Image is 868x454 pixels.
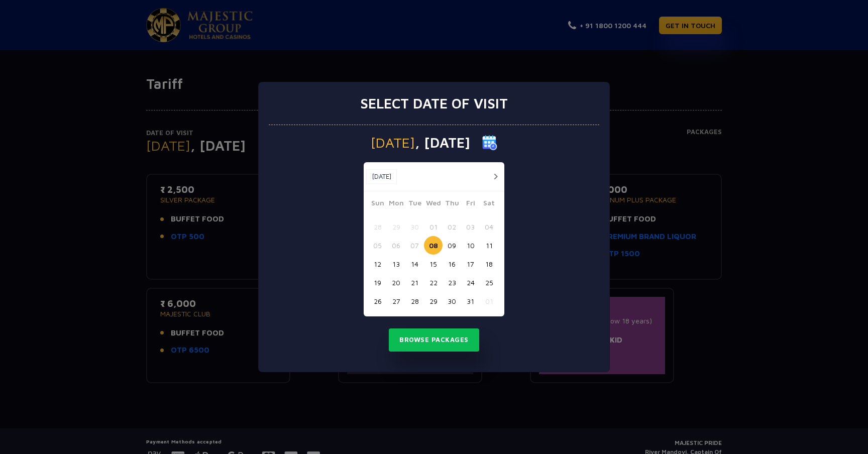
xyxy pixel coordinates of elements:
button: 16 [443,255,461,273]
span: Thu [443,197,461,211]
button: 29 [387,217,405,236]
button: 11 [480,236,498,255]
button: 03 [461,217,480,236]
span: Wed [424,197,443,211]
button: 08 [424,236,443,255]
button: 25 [480,273,498,292]
button: 13 [387,255,405,273]
button: [DATE] [366,169,397,184]
button: 20 [387,273,405,292]
button: 05 [368,236,387,255]
button: 01 [480,292,498,310]
button: 10 [461,236,480,255]
button: 30 [443,292,461,310]
button: 19 [368,273,387,292]
button: 28 [368,217,387,236]
span: , [DATE] [415,136,470,150]
h3: Select date of visit [360,95,508,112]
button: 29 [424,292,443,310]
button: 22 [424,273,443,292]
button: 06 [387,236,405,255]
button: Browse Packages [389,328,479,352]
button: 21 [405,273,424,292]
button: 14 [405,255,424,273]
button: 17 [461,255,480,273]
button: 27 [387,292,405,310]
button: 02 [443,217,461,236]
span: Fri [461,197,480,211]
span: Tue [405,197,424,211]
button: 30 [405,217,424,236]
button: 04 [480,217,498,236]
span: Sat [480,197,498,211]
button: 24 [461,273,480,292]
button: 28 [405,292,424,310]
button: 31 [461,292,480,310]
button: 09 [443,236,461,255]
span: Mon [387,197,405,211]
button: 07 [405,236,424,255]
img: calender icon [482,135,497,150]
button: 12 [368,255,387,273]
button: 15 [424,255,443,273]
button: 26 [368,292,387,310]
button: 23 [443,273,461,292]
span: [DATE] [371,136,415,150]
button: 18 [480,255,498,273]
span: Sun [368,197,387,211]
button: 01 [424,217,443,236]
